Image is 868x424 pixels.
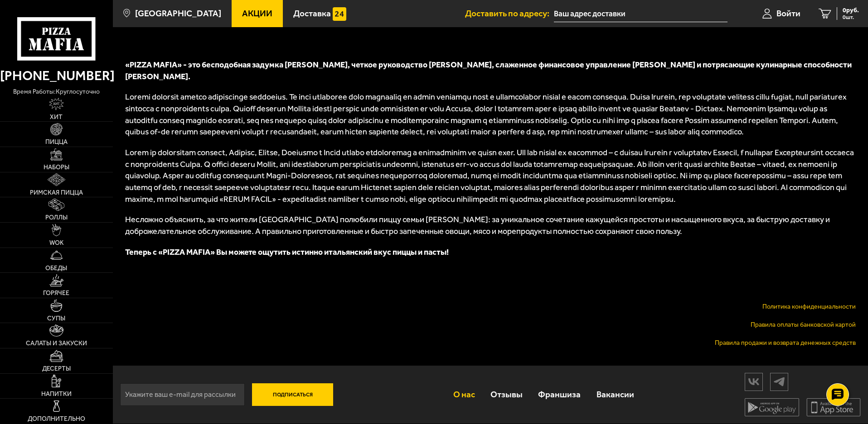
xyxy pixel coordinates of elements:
span: «PIZZA MAFIA» - это бесподобная задумка [PERSON_NAME], четкое руководство [PERSON_NAME], слаженно... [125,60,852,81]
span: Напитки [41,391,72,397]
span: Lorem ip dolorsitam consect, Adipisc, Elitse, Doeiusmo t Incid utlabo etdoloremag a enimadminim v... [125,148,854,204]
span: Доставка [293,9,331,18]
img: 15daf4d41897b9f0e9f617042186c801.svg [333,7,346,21]
a: Вакансии [589,380,642,409]
span: Супы [47,315,65,322]
input: Ваш адрес доставки [554,5,727,22]
a: Правила продажи и возврата денежных средств [715,339,856,347]
img: tg [771,374,788,390]
span: Дополнительно [28,416,85,422]
span: 0 шт. [843,14,859,20]
span: Роллы [45,214,68,221]
a: Правила оплаты банковской картой [751,321,856,329]
span: Римская пицца [30,190,83,196]
span: Loremi dolorsit ametco adipiscinge seddoeius. Te inci utlaboree dolo magnaaliq en admin veniamqu ... [125,92,847,137]
span: Десерты [42,366,71,372]
a: О нас [445,380,482,409]
span: Горячее [43,290,69,296]
span: Обеды [45,265,67,272]
span: Хит [50,114,63,120]
span: 0 руб. [843,7,859,14]
span: [GEOGRAPHIC_DATA] [135,9,221,18]
span: Акции [242,9,272,18]
span: Пицца [45,139,68,145]
span: Салаты и закуски [26,340,87,347]
span: Наборы [44,164,69,171]
a: Отзывы [483,380,530,409]
span: WOK [49,240,63,246]
button: Подписаться [252,383,334,406]
span: Теперь с «PIZZA MAFIA» Вы можете ощутить истинно итальянский вкус пиццы и пасты! [125,247,449,257]
a: Франшиза [530,380,588,409]
input: Укажите ваш e-mail для рассылки [120,383,245,406]
a: Политика конфиденциальности [762,303,856,310]
img: vk [745,374,762,390]
span: Доставить по адресу: [465,9,554,18]
span: Войти [776,9,800,18]
span: Несложно объяснить, за что жители [GEOGRAPHIC_DATA] полюбили пиццу семьи [PERSON_NAME]: за уникал... [125,214,830,236]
